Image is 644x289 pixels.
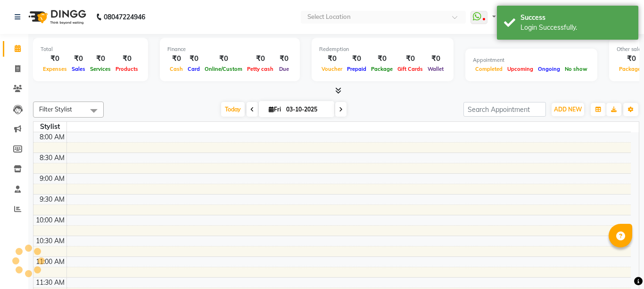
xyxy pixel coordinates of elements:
[185,66,202,72] span: Card
[202,66,245,72] span: Online/Custom
[369,66,395,72] span: Package
[463,102,546,117] input: Search Appointment
[185,53,202,64] div: ₹0
[39,105,72,113] span: Filter Stylist
[520,23,631,33] div: Login Successfully.
[38,174,66,184] div: 9:00 AM
[473,66,505,72] span: Completed
[319,66,345,72] span: Voucher
[307,12,351,22] div: Select Location
[221,102,245,117] span: Today
[33,122,66,132] div: Stylist
[202,53,245,64] div: ₹0
[69,53,88,64] div: ₹0
[536,66,562,72] span: Ongoing
[34,215,66,225] div: 10:00 AM
[38,195,66,204] div: 9:30 AM
[245,53,276,64] div: ₹0
[167,66,185,72] span: Cash
[88,53,113,64] div: ₹0
[34,278,66,288] div: 11:30 AM
[41,53,69,64] div: ₹0
[345,53,369,64] div: ₹0
[425,53,446,64] div: ₹0
[276,53,292,64] div: ₹0
[425,66,446,72] span: Wallet
[104,4,145,30] b: 08047224946
[24,4,89,30] img: logo
[41,45,140,53] div: Total
[41,66,69,72] span: Expenses
[395,66,425,72] span: Gift Cards
[552,103,584,116] button: ADD NEW
[167,45,292,53] div: Finance
[554,106,582,113] span: ADD NEW
[520,13,631,23] div: Success
[34,236,66,246] div: 10:30 AM
[319,53,345,64] div: ₹0
[69,66,88,72] span: Sales
[38,132,66,142] div: 8:00 AM
[167,53,185,64] div: ₹0
[283,102,330,117] input: 2025-10-03
[38,153,66,163] div: 8:30 AM
[473,56,590,64] div: Appointment
[505,66,536,72] span: Upcoming
[88,66,113,72] span: Services
[345,66,369,72] span: Prepaid
[113,53,140,64] div: ₹0
[369,53,395,64] div: ₹0
[113,66,140,72] span: Products
[562,66,590,72] span: No show
[34,257,66,267] div: 11:00 AM
[245,66,276,72] span: Petty cash
[266,106,283,113] span: Fri
[395,53,425,64] div: ₹0
[277,66,291,72] span: Due
[319,45,446,53] div: Redemption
